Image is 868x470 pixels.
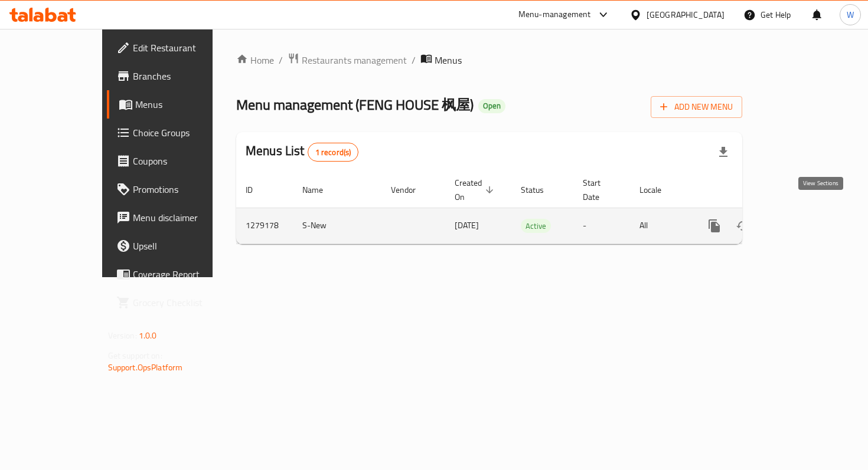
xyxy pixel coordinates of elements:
span: Get support on: [108,348,162,363]
span: Created On [455,176,497,204]
span: Vendor [391,183,431,197]
span: Locale [639,183,677,197]
a: Choice Groups [107,119,247,147]
span: Branches [133,69,237,83]
span: Open [478,101,505,111]
td: - [573,208,630,244]
span: Status [521,183,559,197]
span: Menu disclaimer [133,211,237,225]
div: Menu-management [518,8,591,22]
button: Change Status [729,212,757,240]
td: S-New [293,208,381,244]
div: Export file [709,138,738,166]
th: Actions [691,172,823,208]
a: Edit Restaurant [107,34,247,62]
a: Branches [107,62,247,90]
a: Home [236,53,274,67]
div: [GEOGRAPHIC_DATA] [647,8,725,21]
button: more [700,212,729,240]
span: Restaurants management [302,53,407,67]
span: Edit Restaurant [133,41,237,55]
a: Coupons [107,147,247,175]
button: Add New Menu [651,96,742,118]
span: Upsell [133,239,237,253]
span: Start Date [583,176,616,204]
span: Add New Menu [660,100,733,114]
a: Menus [107,90,247,119]
span: W [847,8,854,21]
span: Menus [135,97,237,111]
span: [DATE] [455,218,479,233]
a: Support.OpsPlatform [108,360,183,375]
div: Active [521,219,551,233]
nav: breadcrumb [236,52,742,68]
span: ID [246,183,268,197]
a: Grocery Checklist [107,288,247,317]
td: 1279178 [236,208,293,244]
span: Menu management ( FENG HOUSE 枫屋 ) [236,91,474,118]
a: Promotions [107,175,247,203]
a: Restaurants management [288,52,407,68]
li: / [279,53,283,67]
span: Coverage Report [133,267,237,281]
span: Grocery Checklist [133,295,237,310]
span: Active [521,219,551,233]
span: Choice Groups [133,126,237,140]
a: Upsell [107,232,247,260]
span: Name [302,183,338,197]
span: Menus [435,53,462,67]
h2: Menus List [246,142,358,162]
span: 1.0.0 [139,328,157,343]
span: Version: [108,328,137,343]
li: / [412,53,416,67]
a: Menu disclaimer [107,203,247,232]
span: 1 record(s) [308,147,358,158]
td: All [630,208,691,244]
table: enhanced table [236,172,823,244]
span: Promotions [133,182,237,196]
span: Coupons [133,154,237,168]
a: Coverage Report [107,260,247,288]
div: Open [478,99,505,113]
div: Total records count [308,143,359,162]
